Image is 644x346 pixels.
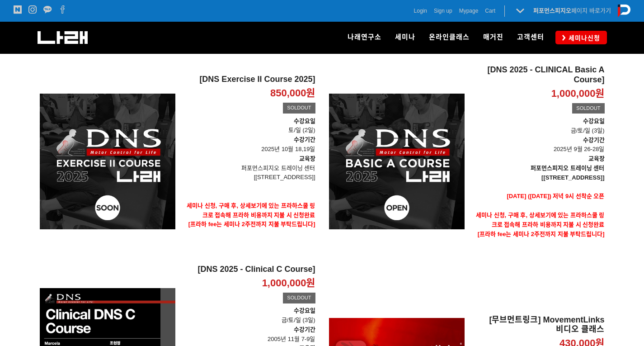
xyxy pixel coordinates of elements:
p: 2005년 11월 7-9일 [182,325,315,344]
p: 토/일 (2일) [182,117,315,136]
p: [[STREET_ADDRESS]] [182,173,315,182]
h2: [DNS Exercise II Course 2025] [182,75,315,85]
a: [DNS Exercise II Course 2025] 850,000원 SOLDOUT 수강요일토/일 (2일)수강기간 2025년 10월 18,19일교육장퍼포먼스피지오 트레이닝 센... [182,75,315,248]
p: 퍼포먼스피지오 트레이닝 센터 [182,164,315,173]
strong: 세미나 신청, 구매 후, 상세보기에 있는 프라하스쿨 링크로 접속해 프라하 비용까지 지불 시 신청완료 [476,212,605,228]
a: Sign up [434,6,452,15]
a: 세미나 [388,22,422,53]
p: 2025년 9월 26-28일 [471,136,605,155]
a: Login [414,6,427,15]
strong: 수강기간 [294,326,315,333]
p: 850,000원 [270,87,315,100]
a: 세미나신청 [555,31,607,44]
span: 매거진 [483,33,503,41]
span: [프라하 fee는 세미나 2주전까지 지불 부탁드립니다] [478,231,605,237]
a: 나래연구소 [341,22,388,53]
strong: 수강기간 [583,137,605,143]
span: 나래연구소 [348,33,381,41]
a: Cart [485,6,495,15]
a: 고객센터 [510,22,551,53]
p: 2025년 10월 18,19일 [182,135,315,154]
strong: 수강요일 [294,118,315,124]
h2: [DNS 2025 - Clinical C Course] [182,265,315,275]
p: 1,000,000원 [551,87,605,100]
strong: 교육장 [588,155,605,162]
span: [DATE] ([DATE]) 저녁 9시 선착순 오픈 [507,193,604,199]
strong: 퍼포먼스피지오 [533,7,571,14]
a: Mypage [459,6,479,15]
div: SOLDOUT [572,103,604,114]
p: 금/토/일 (3일) [182,306,315,325]
a: 온라인클래스 [422,22,476,53]
span: 세미나 [395,33,415,41]
h2: [무브먼트링크] MovementLinks 비디오 클래스 [471,315,605,335]
div: SOLDOUT [283,293,315,303]
a: 매거진 [476,22,510,53]
strong: [[STREET_ADDRESS]] [541,174,604,181]
span: 온라인클래스 [429,33,470,41]
strong: 수강기간 [294,136,315,143]
a: [DNS 2025 - CLINICAL Basic A Course] 1,000,000원 SOLDOUT 수강요일금/토/일 (3일)수강기간 2025년 9월 26-28일교육장퍼포먼스... [471,65,605,258]
p: 1,000,000원 [262,277,315,290]
h2: [DNS 2025 - CLINICAL Basic A Course] [471,65,605,85]
strong: 수강요일 [583,118,605,124]
strong: 퍼포먼스피지오 트레이닝 센터 [531,165,604,171]
p: 금/토/일 (3일) [471,117,605,136]
strong: 수강요일 [294,307,315,314]
strong: 교육장 [299,155,315,162]
span: 세미나신청 [566,33,600,43]
span: 고객센터 [517,33,544,41]
span: [프라하 fee는 세미나 2주전까지 지불 부탁드립니다] [188,221,315,228]
a: 퍼포먼스피지오페이지 바로가기 [533,7,611,14]
div: SOLDOUT [283,103,315,114]
strong: 세미나 신청, 구매 후, 상세보기에 있는 프라하스쿨 링크로 접속해 프라하 비용까지 지불 시 신청완료 [187,202,315,218]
